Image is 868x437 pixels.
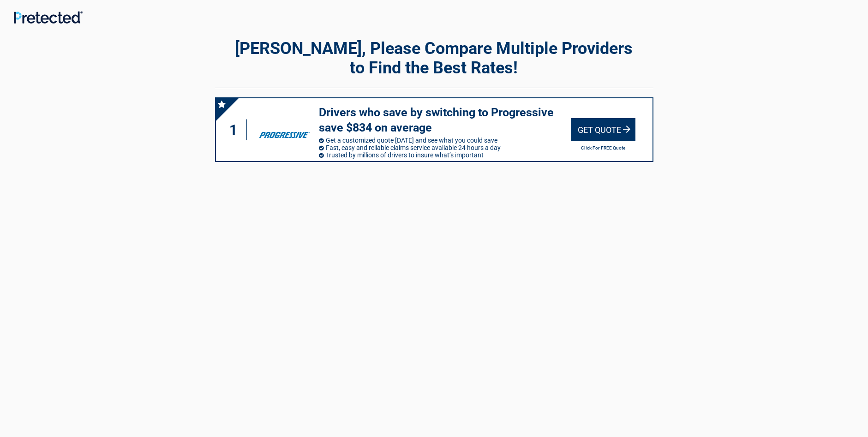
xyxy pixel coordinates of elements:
li: Fast, easy and reliable claims service available 24 hours a day [319,144,571,151]
li: Get a customized quote [DATE] and see what you could save [319,137,571,144]
div: 1 [225,120,247,140]
h2: [PERSON_NAME], Please Compare Multiple Providers to Find the Best Rates! [215,39,653,78]
li: Trusted by millions of drivers to insure what’s important [319,151,571,159]
h3: Drivers who save by switching to Progressive save $834 on average [319,105,571,135]
img: Main Logo [14,11,83,24]
h2: Click For FREE Quote [571,145,635,150]
div: Get Quote [571,118,635,141]
img: progressive's logo [255,115,314,144]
